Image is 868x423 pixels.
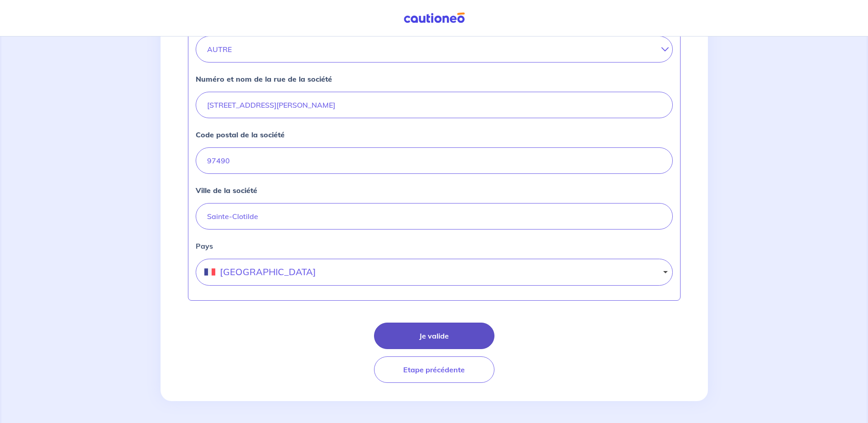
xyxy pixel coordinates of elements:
[196,240,673,251] label: Pays
[196,92,673,118] input: 54 rue nationale
[400,12,468,24] img: Cautioneo
[196,259,673,286] button: [GEOGRAPHIC_DATA]
[196,36,673,63] button: AUTRE
[196,186,257,195] strong: Ville de la société
[196,147,673,174] input: 59000
[374,323,494,349] button: Je valide
[374,356,494,383] button: Etape précédente
[196,74,332,84] strong: Numéro et nom de la rue de la société
[196,203,673,230] input: Lille
[196,130,285,139] strong: Code postal de la société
